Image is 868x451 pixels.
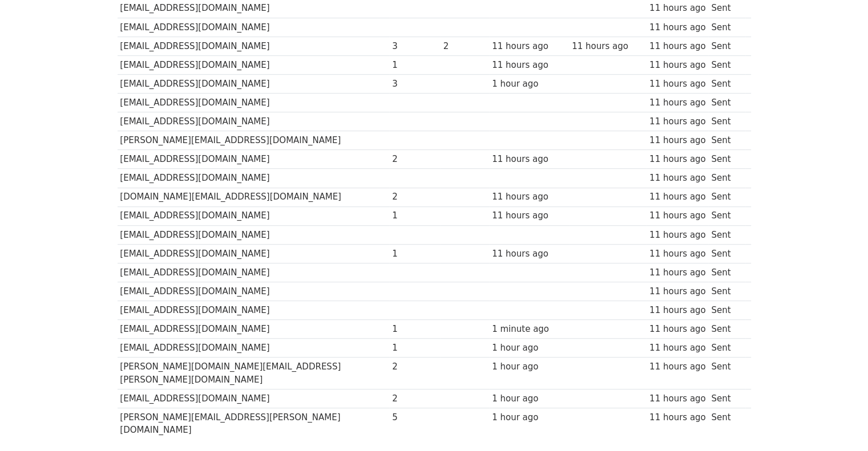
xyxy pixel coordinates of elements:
[649,172,706,185] div: 11 hours ago
[708,244,745,263] td: Sent
[649,229,706,242] div: 11 hours ago
[118,320,390,339] td: [EMAIL_ADDRESS][DOMAIN_NAME]
[649,304,706,317] div: 11 hours ago
[708,389,745,408] td: Sent
[708,94,745,112] td: Sent
[649,134,706,147] div: 11 hours ago
[708,75,745,94] td: Sent
[492,411,566,424] div: 1 hour ago
[492,392,566,405] div: 1 hour ago
[708,150,745,169] td: Sent
[118,150,390,169] td: [EMAIL_ADDRESS][DOMAIN_NAME]
[118,225,390,244] td: [EMAIL_ADDRESS][DOMAIN_NAME]
[118,36,390,55] td: [EMAIL_ADDRESS][DOMAIN_NAME]
[392,411,438,424] div: 5
[649,323,706,336] div: 11 hours ago
[492,342,566,355] div: 1 hour ago
[811,396,868,451] iframe: Chat Widget
[392,59,438,72] div: 1
[572,40,644,53] div: 11 hours ago
[708,131,745,150] td: Sent
[492,360,566,373] div: 1 hour ago
[118,408,390,440] td: [PERSON_NAME][EMAIL_ADDRESS][PERSON_NAME][DOMAIN_NAME]
[649,21,706,34] div: 11 hours ago
[708,408,745,440] td: Sent
[649,247,706,261] div: 11 hours ago
[118,131,390,150] td: [PERSON_NAME][EMAIL_ADDRESS][DOMAIN_NAME]
[392,78,438,91] div: 3
[118,188,390,206] td: [DOMAIN_NAME][EMAIL_ADDRESS][DOMAIN_NAME]
[649,190,706,204] div: 11 hours ago
[392,247,438,261] div: 1
[118,55,390,74] td: [EMAIL_ADDRESS][DOMAIN_NAME]
[492,153,566,166] div: 11 hours ago
[649,266,706,279] div: 11 hours ago
[392,342,438,355] div: 1
[392,153,438,166] div: 2
[649,153,706,166] div: 11 hours ago
[118,112,390,131] td: [EMAIL_ADDRESS][DOMAIN_NAME]
[118,75,390,94] td: [EMAIL_ADDRESS][DOMAIN_NAME]
[118,94,390,112] td: [EMAIL_ADDRESS][DOMAIN_NAME]
[649,115,706,128] div: 11 hours ago
[708,188,745,206] td: Sent
[708,18,745,36] td: Sent
[708,206,745,225] td: Sent
[708,357,745,389] td: Sent
[492,59,566,72] div: 11 hours ago
[708,112,745,131] td: Sent
[118,282,390,301] td: [EMAIL_ADDRESS][DOMAIN_NAME]
[118,301,390,320] td: [EMAIL_ADDRESS][DOMAIN_NAME]
[492,190,566,204] div: 11 hours ago
[649,360,706,373] div: 11 hours ago
[118,169,390,188] td: [EMAIL_ADDRESS][DOMAIN_NAME]
[649,342,706,355] div: 11 hours ago
[118,206,390,225] td: [EMAIL_ADDRESS][DOMAIN_NAME]
[118,18,390,36] td: [EMAIL_ADDRESS][DOMAIN_NAME]
[649,2,706,15] div: 11 hours ago
[649,96,706,109] div: 11 hours ago
[392,190,438,204] div: 2
[708,169,745,188] td: Sent
[392,392,438,405] div: 2
[649,411,706,424] div: 11 hours ago
[649,209,706,222] div: 11 hours ago
[708,225,745,244] td: Sent
[708,263,745,282] td: Sent
[392,360,438,373] div: 2
[118,357,390,389] td: [PERSON_NAME][DOMAIN_NAME][EMAIL_ADDRESS][PERSON_NAME][DOMAIN_NAME]
[492,78,566,91] div: 1 hour ago
[649,78,706,91] div: 11 hours ago
[708,282,745,301] td: Sent
[649,59,706,72] div: 11 hours ago
[708,339,745,357] td: Sent
[118,389,390,408] td: [EMAIL_ADDRESS][DOMAIN_NAME]
[443,40,487,53] div: 2
[118,244,390,263] td: [EMAIL_ADDRESS][DOMAIN_NAME]
[392,209,438,222] div: 1
[649,392,706,405] div: 11 hours ago
[118,263,390,282] td: [EMAIL_ADDRESS][DOMAIN_NAME]
[649,40,706,53] div: 11 hours ago
[392,40,438,53] div: 3
[708,36,745,55] td: Sent
[492,40,566,53] div: 11 hours ago
[708,55,745,74] td: Sent
[492,323,566,336] div: 1 minute ago
[492,209,566,222] div: 11 hours ago
[492,247,566,261] div: 11 hours ago
[708,301,745,320] td: Sent
[392,323,438,336] div: 1
[649,285,706,298] div: 11 hours ago
[118,339,390,357] td: [EMAIL_ADDRESS][DOMAIN_NAME]
[708,320,745,339] td: Sent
